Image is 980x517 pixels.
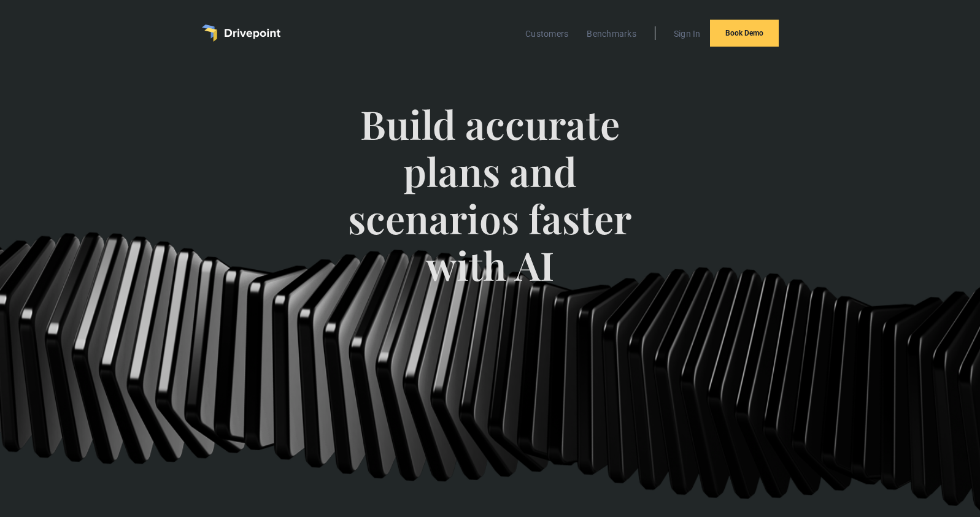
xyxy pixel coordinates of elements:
[710,20,779,47] a: Book Demo
[490,381,567,413] a: Book Demo
[322,101,657,313] span: Build accurate plans and scenarios faster with AI
[412,380,480,415] a: Watch Tour
[425,330,634,358] span: built just for consumer and CPG
[202,25,280,42] a: home
[581,26,642,42] a: Benchmarks
[519,26,574,42] a: Customers
[668,26,707,42] a: Sign In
